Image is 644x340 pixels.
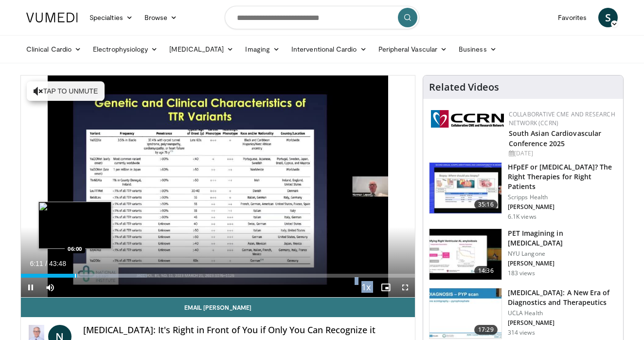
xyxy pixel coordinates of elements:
[509,110,615,127] a: Collaborative CME and Research Network (CCRN)
[509,129,602,148] a: South Asian Cardiovascular Conference 2025
[429,229,501,280] img: cac2b0cd-2f26-4174-8237-e40d74628455.150x105_q85_crop-smart_upscale.jpg
[508,250,617,258] p: NYU Langone
[83,325,407,336] h4: [MEDICAL_DATA]: It's Right in Front of You if Only You Can Recognize it
[508,193,617,201] p: Scripps Health
[395,278,415,297] button: Fullscreen
[376,278,395,297] button: Enable picture-in-picture mode
[84,8,139,27] a: Specialties
[508,309,617,317] p: UCLA Health
[21,298,415,317] a: Email [PERSON_NAME]
[508,269,535,277] p: 183 views
[239,39,286,59] a: Imaging
[508,329,535,337] p: 314 views
[27,81,105,101] button: Tap to unmute
[429,228,617,280] a: 14:36 PET Imagining in [MEDICAL_DATA] NYU Langone [PERSON_NAME] 183 views
[429,81,499,93] h4: Related Videos
[225,6,419,29] input: Search topics, interventions
[429,288,501,339] img: 3a61ed57-80ed-4134-89e2-85aa32d7d692.150x105_q85_crop-smart_upscale.jpg
[40,278,60,297] button: Mute
[429,288,617,340] a: 17:29 [MEDICAL_DATA]: A New Era of Diagnostics and Therapeutics UCLA Health [PERSON_NAME] 314 views
[357,278,376,297] button: Playback Rate
[429,162,617,221] a: 35:16 HFpEF or [MEDICAL_DATA]? The Right Therapies for Right Patients Scripps Health [PERSON_NAME...
[474,200,498,209] span: 35:16
[26,13,78,22] img: VuMedi Logo
[508,213,537,221] p: 6.1K views
[373,39,453,59] a: Peripheral Vascular
[87,39,163,59] a: Electrophysiology
[474,266,498,276] span: 14:36
[508,319,617,327] p: [PERSON_NAME]
[30,260,43,267] span: 6:11
[508,288,617,307] h3: [MEDICAL_DATA]: A New Era of Diagnostics and Therapeutics
[508,260,617,267] p: [PERSON_NAME]
[139,8,183,27] a: Browse
[21,76,415,298] video-js: Video Player
[38,202,111,249] img: image.jpeg
[429,163,501,213] img: dfd7e8cb-3665-484f-96d9-fe431be1631d.150x105_q85_crop-smart_upscale.jpg
[20,39,87,59] a: Clinical Cardio
[474,325,498,335] span: 17:29
[508,228,617,248] h3: PET Imagining in [MEDICAL_DATA]
[163,39,239,59] a: [MEDICAL_DATA]
[508,162,617,191] h3: HFpEF or [MEDICAL_DATA]? The Right Therapies for Right Patients
[431,110,504,128] img: a04ee3ba-8487-4636-b0fb-5e8d268f3737.png.150x105_q85_autocrop_double_scale_upscale_version-0.2.png
[45,260,47,267] span: /
[552,8,592,27] a: Favorites
[49,260,66,267] span: 43:48
[21,278,40,297] button: Pause
[509,149,615,158] div: [DATE]
[286,39,373,59] a: Interventional Cardio
[453,39,502,59] a: Business
[598,8,618,27] a: S
[508,203,617,211] p: [PERSON_NAME]
[21,274,415,278] div: Progress Bar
